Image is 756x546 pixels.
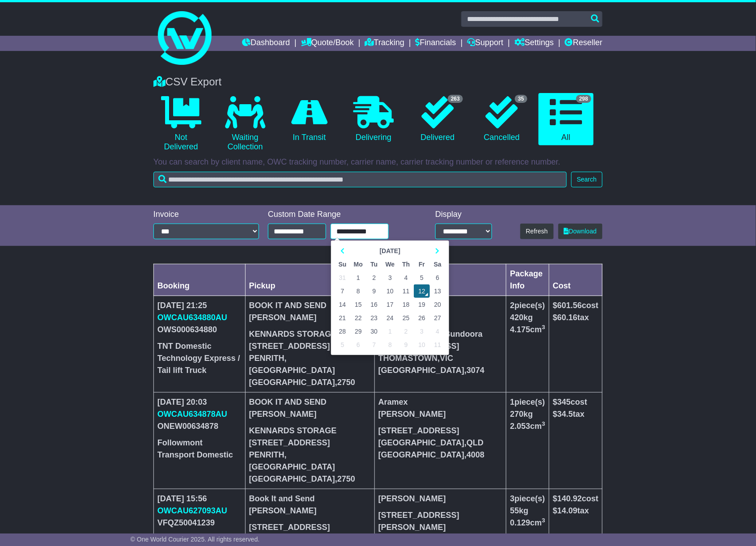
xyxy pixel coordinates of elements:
span: [GEOGRAPHIC_DATA] [249,378,335,387]
div: Book It and Send [249,493,371,505]
a: OWCAU634878AU [157,410,227,419]
th: Fr [414,258,429,271]
a: 35 Cancelled [474,93,529,146]
td: 11 [398,284,414,298]
a: Download [558,224,603,239]
td: 5 [414,271,429,284]
td: 8 [382,338,398,351]
td: 10 [382,284,398,298]
div: BOOK IT AND SEND [249,300,371,312]
div: ONEW00634878 [157,420,242,432]
sup: 3 [542,324,545,330]
div: kg [510,312,545,324]
span: THOMASTOWN [378,354,438,363]
div: piece(s) [510,300,545,312]
td: 3 [414,325,429,338]
td: 6 [350,338,366,351]
th: Su [335,258,350,271]
span: 2 [510,301,514,310]
span: 34.5 [557,410,573,419]
div: [PERSON_NAME] [249,505,371,517]
div: OWS000634880 [157,324,242,336]
td: 4 [398,271,414,284]
div: TNT Domestic Technology Express / Tail lift Truck [157,340,242,377]
span: 263 [448,95,463,103]
a: In Transit [282,93,337,146]
button: Refresh [520,224,554,239]
div: [STREET_ADDRESS] [249,521,371,533]
div: BOOK IT AND SEND [249,396,371,408]
div: [DATE] 21:25 [157,300,242,312]
div: cm [510,324,545,336]
div: $ tax [553,408,599,420]
span: [GEOGRAPHIC_DATA] [249,474,335,483]
span: 35 [515,95,527,103]
a: Settings [514,36,554,51]
td: 2 [366,271,382,284]
span: QLD [467,438,484,447]
span: 60.16 [557,313,578,322]
a: Tracking [365,36,404,51]
span: 3074 [467,366,484,375]
th: Booking [154,264,246,296]
div: [DATE] 15:56 [157,493,242,505]
a: 298 All [539,93,594,146]
td: 15 [350,298,366,311]
a: OWCAU627093AU [157,506,227,515]
td: 13 [430,284,446,298]
td: 10 [414,338,429,351]
td: 8 [350,284,366,298]
span: 140.92 [557,494,582,503]
div: kg [510,505,545,517]
span: 4008 [467,450,484,459]
td: 7 [335,284,350,298]
a: OWCAU634880AU [157,313,227,322]
div: [PERSON_NAME] [378,408,503,420]
td: 27 [430,311,446,325]
th: Cost [549,264,602,296]
span: 1 [510,398,514,406]
span: 55 [510,506,519,515]
span: , [335,378,355,387]
a: Reseller [565,36,603,51]
a: Quote/Book [301,36,354,51]
span: [GEOGRAPHIC_DATA] [378,366,464,375]
span: 14.09 [557,506,578,515]
td: 18 [398,298,414,311]
span: [GEOGRAPHIC_DATA] [378,450,464,459]
span: VIC [440,354,454,363]
td: 22 [350,311,366,325]
td: 19 [414,298,429,311]
td: 26 [414,311,429,325]
div: $ cost [553,396,599,408]
div: Aramex [378,396,503,408]
span: 345 [557,398,571,406]
p: You can search by client name, OWC tracking number, carrier name, carrier tracking number or refe... [153,157,603,167]
span: , [335,474,355,483]
span: © One World Courier 2025. All rights reserved. [131,536,260,543]
span: 4.175 [510,325,530,334]
span: 601.56 [557,301,582,310]
td: 28 [335,325,350,338]
td: 5 [335,338,350,351]
span: PENRITH [249,450,285,459]
span: 420 [510,313,523,322]
span: [GEOGRAPHIC_DATA] [249,462,335,471]
td: 17 [382,298,398,311]
div: $ tax [553,505,599,517]
th: Pickup [245,264,374,296]
div: piece(s) [510,493,545,505]
th: Sa [430,258,446,271]
div: Invoice [153,210,259,220]
td: 23 [366,311,382,325]
div: CSV Export [149,76,607,89]
div: KENNARDS STORAGE [249,425,371,437]
div: $ cost [553,493,599,505]
div: $ cost [553,300,599,312]
div: Display [435,210,492,220]
span: PENRITH [249,354,285,363]
span: , [464,450,484,459]
td: 6 [430,271,446,284]
a: Not Delivered [153,93,208,155]
span: 270 [510,410,523,419]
